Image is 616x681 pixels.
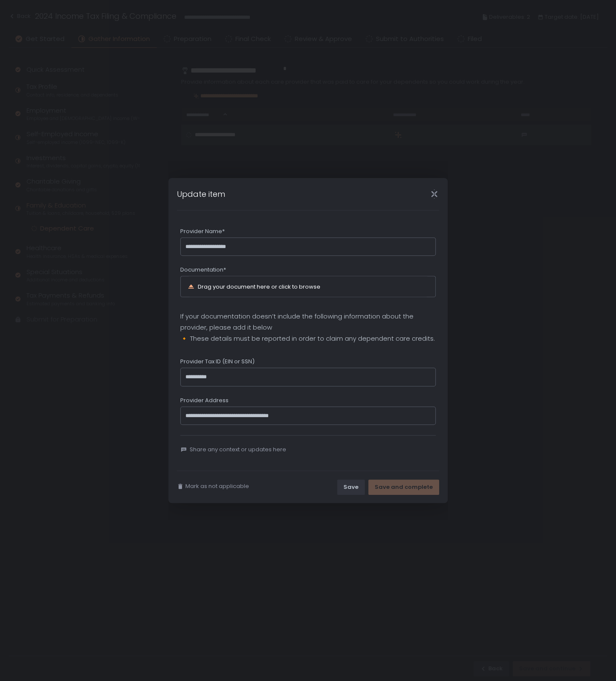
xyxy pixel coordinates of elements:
div: Close [420,189,448,199]
h1: Update item [177,188,225,200]
div: Drag your document here or click to browse [198,284,320,289]
span: Provider Address [180,397,229,404]
p: If your documentation doesn’t include the following information about the provider, please add it... [180,311,436,344]
span: Mark as not applicable [185,482,249,490]
span: Documentation* [180,266,226,274]
button: Save [337,479,365,495]
span: Provider Name* [180,228,225,235]
span: Provider Tax ID (EIN or SSN) [180,358,255,365]
button: Mark as not applicable [177,482,249,490]
span: Share any context or updates here [190,446,286,453]
div: Save [343,483,358,491]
